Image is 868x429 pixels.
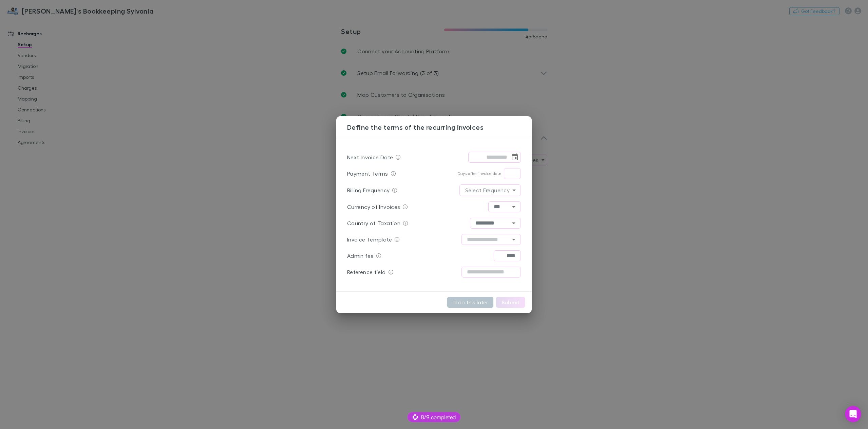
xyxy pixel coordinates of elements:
[347,219,400,227] p: Country of Taxation
[845,406,861,422] div: Open Intercom Messenger
[347,123,532,131] h3: Define the terms of the recurring invoices
[509,202,518,212] button: Open
[510,153,520,162] button: Choose date
[460,185,521,196] div: Select Frequency
[347,169,388,178] p: Payment Terms
[347,235,392,244] p: Invoice Template
[347,203,400,211] p: Currency of Invoices
[347,268,386,276] p: Reference field
[347,153,393,161] p: Next Invoice Date
[347,186,390,194] p: Billing Frequency
[347,252,374,260] p: Admin fee
[457,171,501,176] p: Days after invoice date
[447,297,493,308] button: I'll do this later
[509,218,518,228] button: Open
[509,235,518,244] button: Open
[496,297,525,308] button: Submit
